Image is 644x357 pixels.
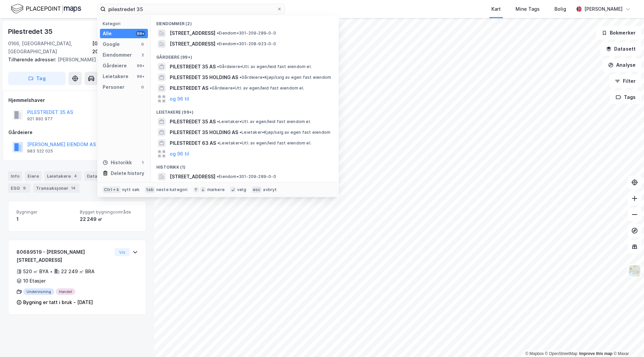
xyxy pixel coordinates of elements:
[170,139,216,147] span: PILESTREDET 63 AS
[491,5,501,13] div: Kart
[103,62,127,70] div: Gårdeiere
[584,5,623,13] div: [PERSON_NAME]
[170,63,216,71] span: PILESTREDET 35 AS
[92,40,146,56] div: [GEOGRAPHIC_DATA], 209/289
[170,118,216,126] span: PILESTREDET 35 AS
[151,159,339,171] div: Historikk (1)
[239,130,330,135] span: Leietaker • Kjøp/salg av egen fast eiendom
[170,73,238,81] span: PILESTREDET 35 HOLDING AS
[602,58,641,72] button: Analyse
[610,91,641,104] button: Tags
[239,130,241,135] span: •
[25,171,42,181] div: Eiere
[217,41,276,47] span: Eiendom • 301-208-923-0-0
[516,5,540,13] div: Mine Tags
[600,42,641,56] button: Datasett
[156,187,188,192] div: neste kategori
[106,4,277,14] input: Søk på adresse, matrikkel, gårdeiere, leietakere eller personer
[103,51,132,59] div: Eiendommer
[50,269,53,274] div: •
[525,351,544,356] a: Mapbox
[80,215,138,223] div: 22 249 ㎡
[237,187,246,192] div: velg
[140,84,145,90] div: 0
[103,29,112,38] div: Alle
[8,56,141,64] div: [PERSON_NAME] Gate 5
[170,84,208,92] span: PILESTREDET AS
[170,128,238,136] span: PILESTREDET 35 HOLDING AS
[217,31,276,36] span: Eiendom • 301-209-289-0-0
[136,31,145,36] div: 99+
[27,116,53,122] div: 921 892 977
[217,140,311,146] span: Leietaker • Utl. av egen/leid fast eiendom el.
[61,267,95,276] div: 22 249 ㎡ BRA
[23,267,49,276] div: 520 ㎡ BYA
[554,5,566,13] div: Bolig
[8,57,58,62] span: Tilhørende adresser:
[8,96,146,104] div: Hjemmelshaver
[170,173,215,181] span: [STREET_ADDRESS]
[140,52,145,58] div: 2
[122,187,140,192] div: nytt søk
[27,148,53,154] div: 983 522 025
[103,83,124,91] div: Personer
[16,248,112,264] div: 80689519 - [PERSON_NAME][STREET_ADDRESS]
[84,171,117,181] div: Datasett
[8,183,31,193] div: ESG
[136,63,145,68] div: 99+
[217,119,311,124] span: Leietaker • Utl. av egen/leid fast eiendom el.
[217,64,312,69] span: Gårdeiere • Utl. av egen/leid fast eiendom el.
[151,49,339,61] div: Gårdeiere (99+)
[579,351,612,356] a: Improve this map
[44,171,82,181] div: Leietakere
[609,74,641,88] button: Filter
[170,95,189,103] button: og 96 til
[210,85,212,91] span: •
[170,29,215,37] span: [STREET_ADDRESS]
[23,298,93,306] div: Bygning er tatt i bruk - [DATE]
[217,64,219,69] span: •
[170,150,189,158] button: og 96 til
[21,185,28,191] div: 9
[103,72,128,80] div: Leietakere
[8,128,146,136] div: Gårdeiere
[170,40,215,48] span: [STREET_ADDRESS]
[210,85,304,91] span: Gårdeiere • Utl. av egen/leid fast eiendom el.
[596,26,641,40] button: Bokmerker
[136,74,145,79] div: 99+
[111,169,144,177] div: Delete history
[217,41,219,46] span: •
[610,325,644,357] iframe: Chat Widget
[217,31,219,36] span: •
[217,174,219,179] span: •
[103,40,120,48] div: Google
[8,171,22,181] div: Info
[8,72,66,85] button: Tag
[628,264,641,277] img: Z
[545,351,578,356] a: OpenStreetMap
[33,183,79,193] div: Transaksjoner
[263,187,277,192] div: avbryt
[217,174,276,179] span: Eiendom • 301-209-289-0-0
[145,186,155,193] div: tab
[140,42,145,47] div: 0
[103,159,132,167] div: Historikk
[16,215,74,223] div: 1
[151,16,339,28] div: Eiendommer (2)
[239,75,331,80] span: Gårdeiere • Kjøp/salg av egen fast eiendom
[72,173,79,179] div: 4
[207,187,225,192] div: markere
[11,3,81,15] img: logo.f888ab2527a4732fd821a326f86c7f29.svg
[23,277,46,285] div: 10 Etasjer
[8,26,54,37] div: Pilestredet 35
[70,185,77,191] div: 14
[16,209,74,215] span: Bygninger
[217,140,219,145] span: •
[80,209,138,215] span: Bygget bygningsområde
[8,40,92,56] div: 0166, [GEOGRAPHIC_DATA], [GEOGRAPHIC_DATA]
[151,104,339,116] div: Leietakere (99+)
[103,186,121,193] div: Ctrl + k
[239,75,241,80] span: •
[217,119,219,124] span: •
